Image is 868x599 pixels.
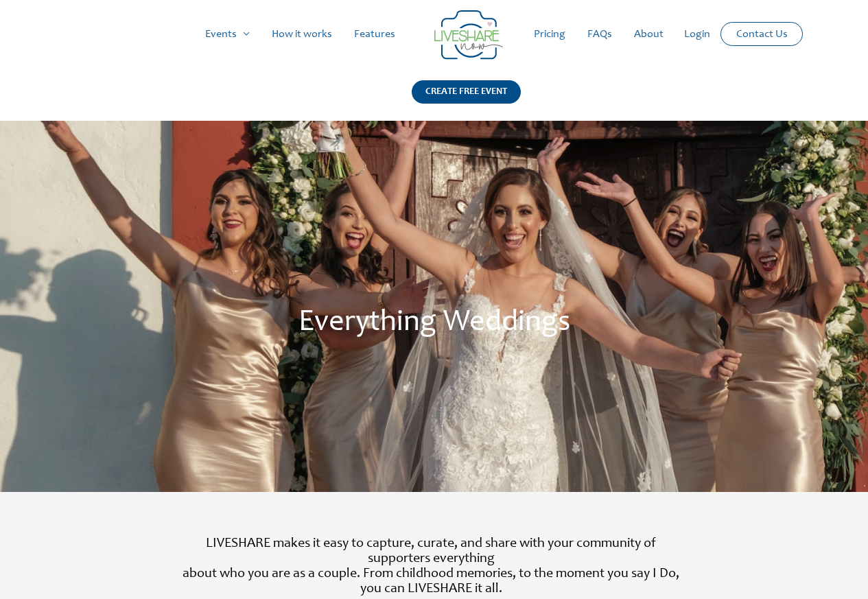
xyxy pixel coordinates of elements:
[174,537,688,597] p: LIVESHARE makes it easy to capture, curate, and share with your community of supporters everythin...
[434,10,503,60] img: LiveShare logo - Capture & Share Event Memories
[523,12,576,56] a: Pricing
[412,80,521,104] div: CREATE FREE EVENT
[298,308,570,338] span: Everything Weddings
[623,12,675,56] a: About
[725,23,799,45] a: Contact Us
[576,12,623,56] a: FAQs
[24,12,844,56] nav: Site Navigation
[412,80,521,121] a: CREATE FREE EVENT
[194,12,261,56] a: Events
[673,12,721,56] a: Login
[261,12,343,56] a: How it works
[343,12,406,56] a: Features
